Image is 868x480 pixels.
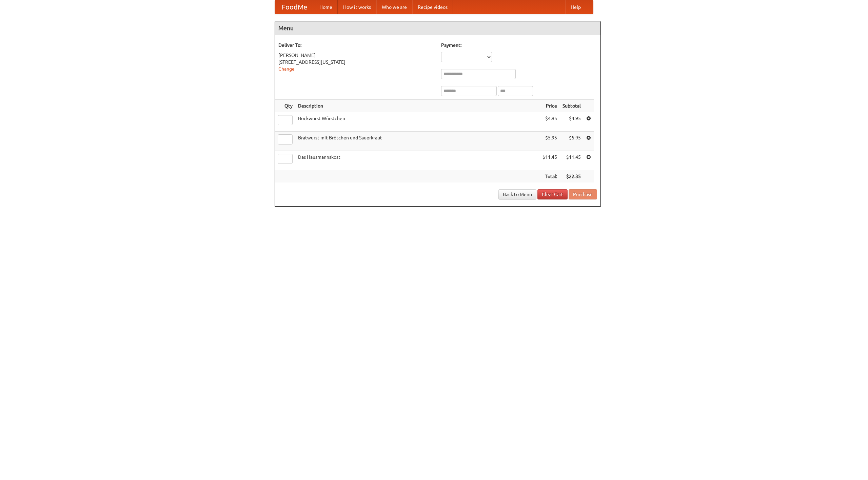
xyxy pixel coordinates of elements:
[540,170,560,183] th: Total:
[275,0,314,14] a: FoodMe
[275,100,295,112] th: Qty
[540,132,560,151] td: $5.95
[560,170,584,183] th: $22.35
[295,112,540,132] td: Bockwurst Würstchen
[560,112,584,132] td: $4.95
[537,189,568,199] a: Clear Cart
[441,42,597,49] h5: Payment:
[278,59,434,65] div: [STREET_ADDRESS][US_STATE]
[278,42,434,49] h5: Deliver To:
[338,0,376,14] a: How it works
[569,189,597,199] button: Purchase
[560,132,584,151] td: $5.95
[412,0,453,14] a: Recipe videos
[314,0,338,14] a: Home
[540,100,560,112] th: Price
[278,52,434,59] div: [PERSON_NAME]
[376,0,412,14] a: Who we are
[295,132,540,151] td: Bratwurst mit Brötchen und Sauerkraut
[498,189,536,199] a: Back to Menu
[560,151,584,170] td: $11.45
[560,100,584,112] th: Subtotal
[540,151,560,170] td: $11.45
[540,112,560,132] td: $4.95
[275,21,600,35] h4: Menu
[295,100,540,112] th: Description
[565,0,586,14] a: Help
[295,151,540,170] td: Das Hausmannskost
[278,66,295,72] a: Change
